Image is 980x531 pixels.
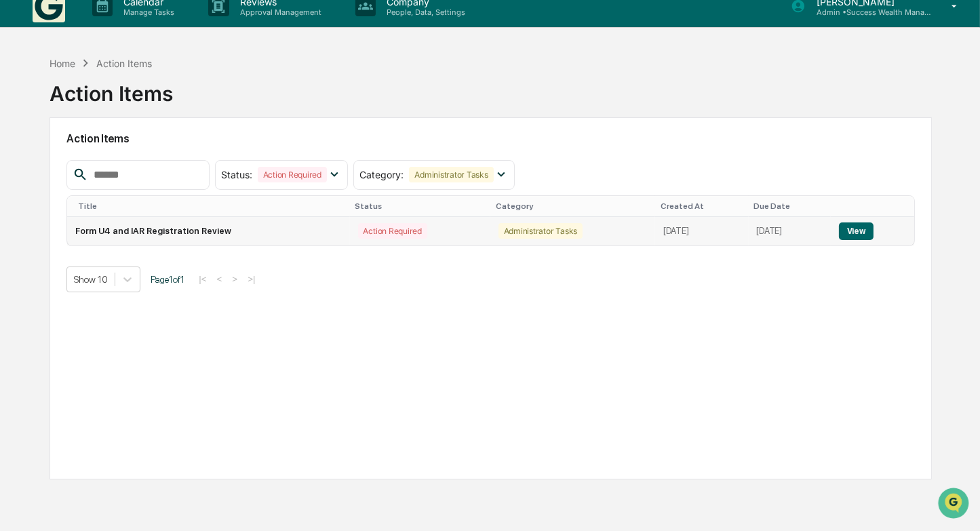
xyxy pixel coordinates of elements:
[258,167,327,182] div: Action Required
[46,103,222,117] div: Start new chat
[937,486,973,523] iframe: Open customer support
[27,170,87,184] span: Preclearance
[496,201,650,211] div: Category
[50,71,173,106] div: Action Items
[14,172,24,182] div: 🖐️
[754,201,825,211] div: Due Date
[498,223,583,239] div: Administrator Tasks
[112,170,168,184] span: Attestations
[8,191,91,215] a: 🔎Data Lookup
[35,61,224,75] input: Clear
[806,7,932,17] p: Admin • Success Wealth Management
[229,7,328,17] p: Approval Management
[14,28,247,50] p: How can we help?
[221,169,252,180] span: Status :
[243,273,259,285] button: >|
[839,222,874,240] button: View
[14,197,24,208] div: 🔎
[78,201,344,211] div: Title
[50,58,75,69] div: Home
[231,107,247,123] button: Start new chat
[839,226,874,236] a: View
[195,273,210,285] button: |<
[355,201,485,211] div: Status
[96,58,152,69] div: Action Items
[66,132,915,145] h2: Action Items
[27,196,85,210] span: Data Lookup
[749,217,831,245] td: [DATE]
[67,217,349,245] td: Form U4 and IAR Registration Review
[96,229,164,239] a: Powered byPylon
[228,273,241,285] button: >
[93,165,174,189] a: 🗄️Attestations
[14,103,38,127] img: 1746055101610-c473b297-6a78-478c-a979-82029cc54cd1
[409,167,493,182] div: Administrator Tasks
[661,201,743,211] div: Created At
[8,165,93,189] a: 🖐️Preclearance
[46,117,172,127] div: We're available if you need us!
[135,229,164,239] span: Pylon
[376,7,472,17] p: People, Data, Settings
[151,274,184,285] span: Page 1 of 1
[213,273,227,285] button: <
[359,169,404,180] span: Category :
[113,7,181,17] p: Manage Tasks
[358,223,427,239] div: Action Required
[98,172,109,182] div: 🗄️
[655,217,749,245] td: [DATE]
